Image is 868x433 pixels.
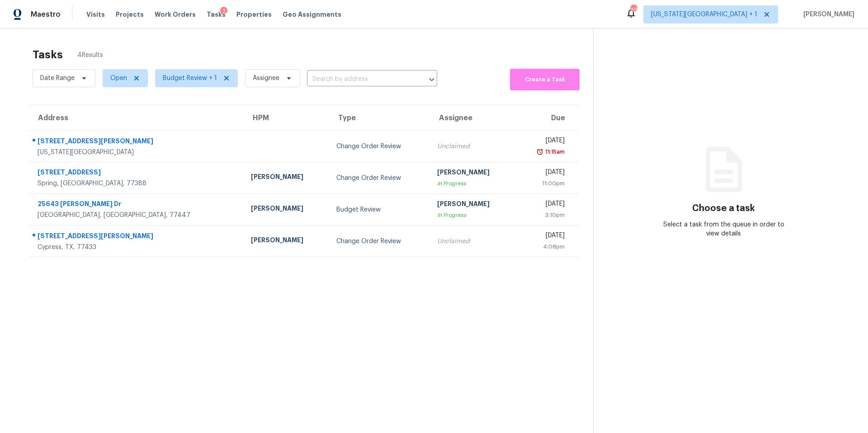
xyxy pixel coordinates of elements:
div: [DATE] [523,199,565,211]
div: Change Order Review [336,142,423,151]
div: [PERSON_NAME] [251,204,322,215]
h2: Tasks [33,50,63,59]
span: [US_STATE][GEOGRAPHIC_DATA] + 1 [651,10,757,19]
div: Change Order Review [336,237,423,246]
span: Open [110,74,127,83]
div: [DATE] [523,231,565,242]
div: 25643 [PERSON_NAME] Dr [38,199,236,211]
div: Change Order Review [336,174,423,183]
div: Select a task from the queue in order to view details [659,220,789,238]
div: [DATE] [523,136,565,147]
span: Tasks [207,11,226,18]
span: Date Range [40,74,75,83]
span: Work Orders [155,10,196,19]
span: Assignee [253,74,279,83]
span: Geo Assignments [283,10,341,19]
input: Search by address [307,72,412,86]
th: HPM [244,105,329,131]
div: [US_STATE][GEOGRAPHIC_DATA] [38,148,236,157]
div: In Progress [437,179,508,188]
span: Create a Task [514,75,575,85]
div: Cypress, TX, 77433 [38,243,236,252]
button: Open [425,73,438,86]
div: [STREET_ADDRESS][PERSON_NAME] [38,136,236,148]
div: 4:08pm [523,242,565,251]
div: [DATE] [523,168,565,179]
div: 11:00pm [523,179,565,188]
div: Unclaimed [437,142,508,151]
div: 11:15am [543,147,565,156]
span: Maestro [31,10,61,19]
div: [STREET_ADDRESS][PERSON_NAME] [38,231,236,243]
span: [PERSON_NAME] [800,10,854,19]
div: [GEOGRAPHIC_DATA], [GEOGRAPHIC_DATA], 77447 [38,211,236,220]
img: Overdue Alarm Icon [536,147,543,156]
span: 4 Results [77,51,103,60]
th: Assignee [430,105,515,131]
h3: Choose a task [692,204,755,213]
th: Due [515,105,579,131]
span: Budget Review + 1 [163,74,217,83]
div: [PERSON_NAME] [251,235,322,247]
th: Address [29,105,244,131]
div: 2 [220,7,227,16]
div: [PERSON_NAME] [251,172,322,184]
div: [PERSON_NAME] [437,168,508,179]
span: Properties [236,10,272,19]
div: Unclaimed [437,237,508,246]
div: 3:10pm [523,211,565,220]
div: In Progress [437,211,508,220]
div: 20 [630,5,637,14]
button: Create a Task [510,69,580,90]
div: [STREET_ADDRESS] [38,168,236,179]
span: Visits [86,10,105,19]
span: Projects [116,10,144,19]
th: Type [329,105,430,131]
div: Spring, [GEOGRAPHIC_DATA], 77388 [38,179,236,188]
div: [PERSON_NAME] [437,199,508,211]
div: Budget Review [336,205,423,214]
